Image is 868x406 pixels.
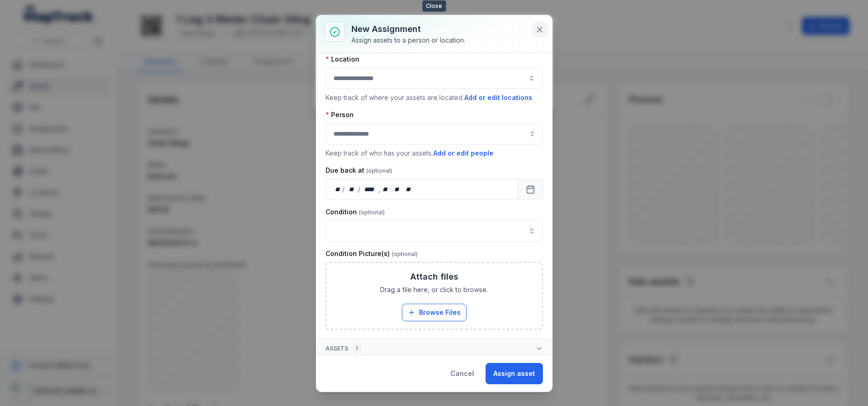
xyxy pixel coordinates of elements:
[390,185,393,194] div: :
[326,148,543,158] p: Keep track of who has your assets.
[381,185,390,194] div: hour,
[380,285,488,294] span: Drag a file here, or click to browse.
[518,179,543,200] button: Calendar
[352,343,362,354] div: 1
[326,166,392,175] label: Due back at
[333,185,343,194] div: day,
[410,270,458,283] h3: Attach files
[326,93,543,103] p: Keep track of where your assets are located.
[342,185,345,194] div: /
[422,0,446,12] span: Close
[326,110,354,119] label: Person
[326,343,362,354] span: Assets
[443,363,482,384] button: Cancel
[351,36,465,45] div: Assign assets to a person or location.
[351,23,465,36] h3: New assignment
[433,148,494,158] button: Add or edit people
[464,93,533,103] button: Add or edit locations
[403,185,413,194] div: am/pm,
[486,363,543,384] button: Assign asset
[326,249,418,258] label: Condition Picture(s)
[393,185,402,194] div: minute,
[402,304,467,321] button: Browse Files
[361,185,378,194] div: year,
[326,55,359,64] label: Location
[326,207,385,217] label: Condition
[358,185,361,194] div: /
[316,339,552,358] button: Assets1
[378,185,381,194] div: ,
[326,123,543,144] input: assignment-add:person-label
[345,185,358,194] div: month,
